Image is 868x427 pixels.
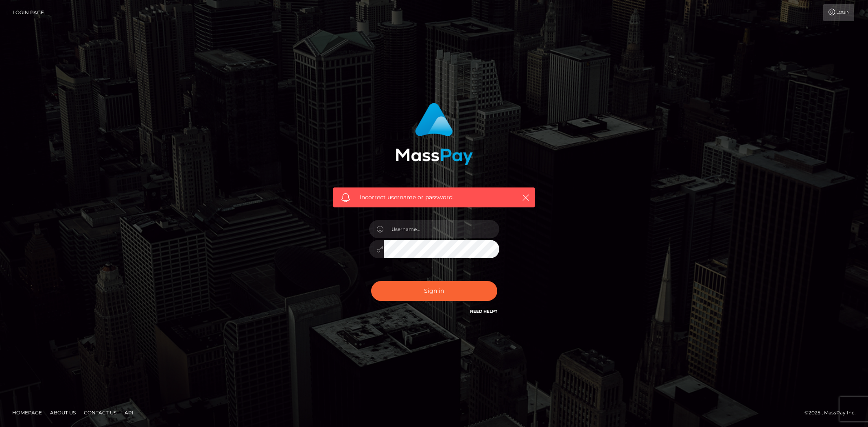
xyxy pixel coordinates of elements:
a: Contact Us [81,406,120,419]
a: Need Help? [470,309,497,314]
span: Incorrect username or password. [360,193,508,202]
button: Sign in [371,281,497,301]
div: © 2025 , MassPay Inc. [805,408,862,417]
img: MassPay Login [396,103,473,165]
input: Username... [384,220,499,238]
a: Login [823,4,854,21]
a: About Us [47,406,79,419]
a: Login Page [13,4,44,21]
a: Homepage [9,406,45,419]
a: API [121,406,137,419]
